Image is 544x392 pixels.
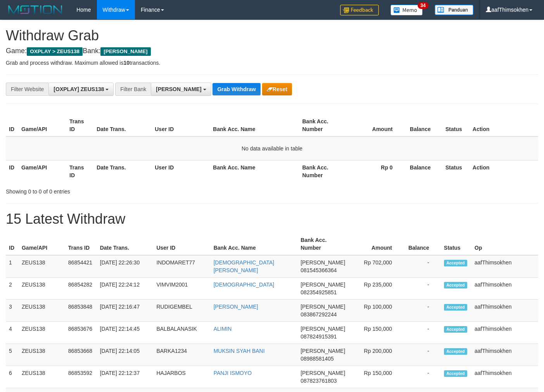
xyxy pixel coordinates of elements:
[19,344,65,366] td: ZEUS138
[214,348,265,354] a: MUKSIN SYAH BANI
[471,233,538,255] th: Op
[6,4,65,16] img: MOTION_logo.png
[418,2,428,9] span: 34
[97,278,154,300] td: [DATE] 22:24:12
[340,5,379,16] img: Feedback.jpg
[214,326,232,332] a: ALIMIN
[153,278,210,300] td: VIMVIM2001
[347,114,404,136] th: Amount
[299,160,347,182] th: Bank Acc. Number
[65,255,97,278] td: 86854421
[348,278,404,300] td: Rp 235,000
[6,160,18,182] th: ID
[6,114,18,136] th: ID
[100,47,150,56] span: [PERSON_NAME]
[48,83,114,96] button: [OXPLAY] ZEUS138
[65,344,97,366] td: 86853668
[444,282,467,288] span: Accepted
[262,83,292,95] button: Reset
[444,304,467,311] span: Accepted
[6,233,19,255] th: ID
[152,114,210,136] th: User ID
[348,344,404,366] td: Rp 200,000
[471,344,538,366] td: aafThimsokhen
[404,160,442,182] th: Balance
[211,233,298,255] th: Bank Acc. Name
[153,233,210,255] th: User ID
[151,83,211,96] button: [PERSON_NAME]
[348,255,404,278] td: Rp 702,000
[93,114,152,136] th: Date Trans.
[444,348,467,355] span: Accepted
[300,289,337,295] span: Copy 082354925851 to clipboard
[6,278,19,300] td: 2
[442,114,470,136] th: Status
[300,304,345,310] span: [PERSON_NAME]
[97,322,154,344] td: [DATE] 22:14:45
[297,233,348,255] th: Bank Acc. Number
[348,322,404,344] td: Rp 150,000
[97,233,154,255] th: Date Trans.
[65,233,97,255] th: Trans ID
[348,300,404,322] td: Rp 100,000
[19,233,65,255] th: Game/API
[97,300,154,322] td: [DATE] 22:16:47
[214,370,252,376] a: PANJI ISMOYO
[6,47,538,55] h4: Game: Bank:
[65,278,97,300] td: 86854282
[6,28,538,43] h1: Withdraw Grab
[471,300,538,322] td: aafThimsokhen
[214,259,275,273] a: [DEMOGRAPHIC_DATA][PERSON_NAME]
[153,300,210,322] td: RUDIGEMBEL
[153,344,210,366] td: BARKA1234
[65,300,97,322] td: 86853848
[6,59,538,67] p: Grab and process withdraw. Maximum allowed is transactions.
[123,60,130,66] strong: 10
[6,83,48,96] div: Filter Website
[471,366,538,388] td: aafThimsokhen
[214,281,275,288] a: [DEMOGRAPHIC_DATA]
[348,233,404,255] th: Amount
[390,5,423,16] img: Button%20Memo.svg
[471,322,538,344] td: aafThimsokhen
[441,233,471,255] th: Status
[19,300,65,322] td: ZEUS138
[66,114,93,136] th: Trans ID
[18,114,66,136] th: Game/API
[6,366,19,388] td: 6
[471,255,538,278] td: aafThimsokhen
[6,211,538,227] h1: 15 Latest Withdraw
[153,366,210,388] td: HAJARBOS
[210,114,299,136] th: Bank Acc. Name
[97,344,154,366] td: [DATE] 22:14:05
[470,114,538,136] th: Action
[19,322,65,344] td: ZEUS138
[214,304,258,310] a: [PERSON_NAME]
[97,366,154,388] td: [DATE] 22:12:37
[300,326,345,332] span: [PERSON_NAME]
[153,322,210,344] td: BALBALANASIK
[404,255,441,278] td: -
[210,160,299,182] th: Bank Acc. Name
[153,255,210,278] td: INDOMARET77
[65,322,97,344] td: 86853676
[6,322,19,344] td: 4
[19,366,65,388] td: ZEUS138
[444,260,467,266] span: Accepted
[93,160,152,182] th: Date Trans.
[19,255,65,278] td: ZEUS138
[404,344,441,366] td: -
[300,348,345,354] span: [PERSON_NAME]
[6,344,19,366] td: 5
[66,160,93,182] th: Trans ID
[300,281,345,288] span: [PERSON_NAME]
[156,86,201,92] span: [PERSON_NAME]
[299,114,347,136] th: Bank Acc. Number
[442,160,470,182] th: Status
[27,47,83,56] span: OXPLAY > ZEUS138
[300,333,337,340] span: Copy 087824915391 to clipboard
[6,255,19,278] td: 1
[6,185,221,195] div: Showing 0 to 0 of 0 entries
[444,326,467,333] span: Accepted
[97,255,154,278] td: [DATE] 22:26:30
